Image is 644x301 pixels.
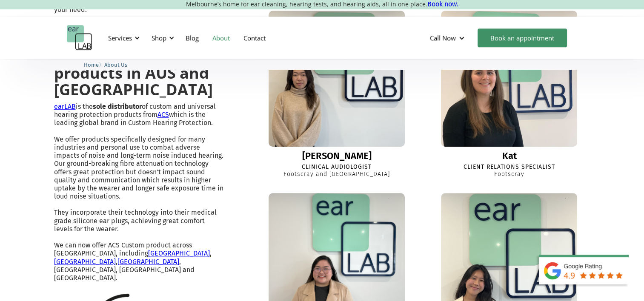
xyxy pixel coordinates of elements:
a: Home [84,60,99,68]
a: Sharon[PERSON_NAME]Clinical AudiologistFootscray and [GEOGRAPHIC_DATA] [256,11,418,178]
div: Shop [146,25,177,51]
a: Contact [237,26,272,50]
span: About Us [104,62,127,68]
div: Shop [152,34,166,42]
a: Blog [179,26,206,50]
li: 〉 [84,60,104,69]
a: [GEOGRAPHIC_DATA] [117,258,179,266]
div: Call Now [423,25,473,51]
div: Footscray and [GEOGRAPHIC_DATA] [283,171,390,178]
div: Clinical Audiologist [302,164,372,171]
a: Book an appointment [478,28,567,47]
img: Kat [441,11,577,147]
div: Kat [502,151,516,161]
h2: Sole Distributor of ACS Custom ear plugs products in AUS and [GEOGRAPHIC_DATA] [54,31,224,98]
a: KatKatClient Relations SpecialistFootscray [428,11,590,178]
a: [GEOGRAPHIC_DATA] [148,249,210,257]
a: [GEOGRAPHIC_DATA] [54,258,116,266]
div: Services [103,25,142,51]
a: home [67,25,92,51]
a: About Us [104,60,127,68]
div: Client Relations Specialist [464,164,555,171]
a: earLAB [54,102,76,111]
div: Services [108,34,132,42]
div: Call Now [430,34,456,42]
img: Sharon [269,11,405,147]
div: Footscray [494,171,524,178]
a: ACS [157,111,169,119]
a: About [206,26,237,50]
p: is the of custom and universal hearing protection products from which is the leading global brand... [54,102,224,282]
div: [PERSON_NAME] [302,151,372,161]
span: Home [84,62,99,68]
strong: sole distributor [93,102,142,111]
